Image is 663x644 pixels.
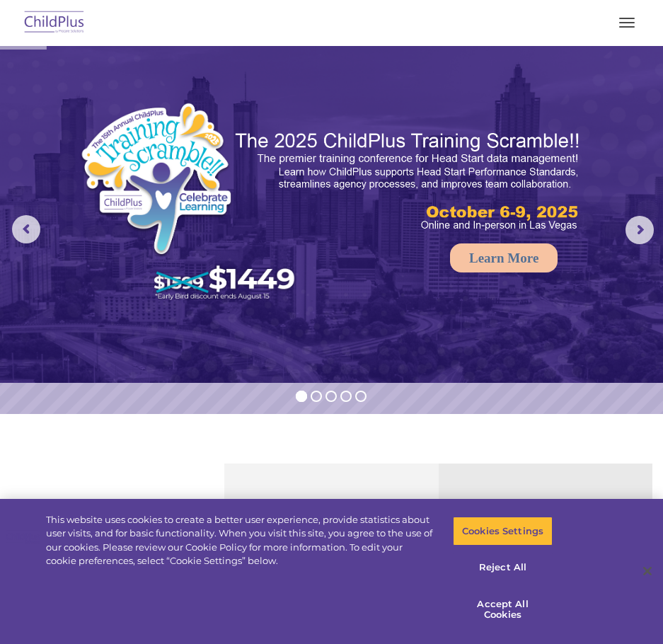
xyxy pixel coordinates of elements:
button: Reject All [453,553,553,582]
a: Learn More [450,243,558,272]
button: Close [632,556,663,587]
img: ChildPlus by Procare Solutions [21,6,88,40]
button: Cookies Settings [453,517,553,546]
div: This website uses cookies to create a better user experience, provide statistics about user visit... [46,513,433,568]
button: Accept All Cookies [453,590,553,630]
